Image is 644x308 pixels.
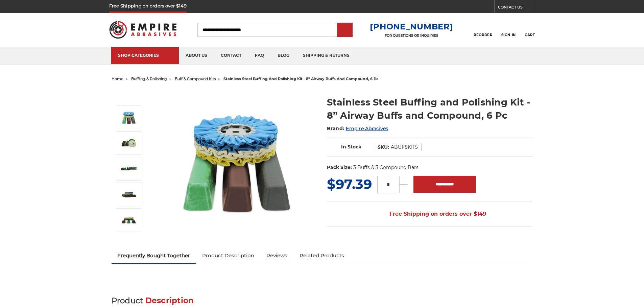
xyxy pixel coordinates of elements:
a: about us [179,47,214,64]
span: stainless steel buffing and polishing kit - 8” airway buffs and compound, 6 pc [223,76,379,81]
a: blog [271,47,296,64]
a: buffing & polishing [131,76,167,81]
a: shipping & returns [296,47,356,64]
p: FOR QUESTIONS OR INQUIRIES [370,33,453,38]
img: 8 inch airway buffing wheel and compound kit for stainless steel [120,109,137,126]
span: Cart [525,33,535,37]
img: Stainless Steel Buffing and Polishing Kit - 8” Airway Buffs and Compound, 6 Pc [120,212,137,229]
img: stainless steel 8 inch airway buffing wheel and compound kit [120,135,137,151]
a: contact [214,47,248,64]
a: Related Products [293,248,350,263]
a: Product Description [196,248,260,263]
a: Empire Abrasives [346,125,388,132]
dd: 3 Buffs & 3 Compound Bars [353,164,419,171]
dt: SKU: [378,144,389,151]
a: CONTACT US [498,3,535,13]
a: buff & compound kits [175,76,216,81]
div: SHOP CATEGORIES [118,53,172,58]
a: Cart [525,22,535,37]
a: home [112,76,123,81]
img: 8 inch airway buffing wheel and compound kit for stainless steel [169,94,305,229]
img: Empire Abrasives [109,17,177,43]
a: SHOP CATEGORIES [111,47,179,64]
span: Brand: [327,125,344,132]
img: Stainless Steel Buffing and Polishing Kit - 8” Airway Buffs and Compound, 6 Pc [120,160,137,177]
a: Reorder [474,22,492,37]
h1: Stainless Steel Buffing and Polishing Kit - 8” Airway Buffs and Compound, 6 Pc [327,96,533,122]
a: Frequently Bought Together [112,248,196,263]
dt: Pack Size: [327,164,352,171]
span: Product [112,296,143,305]
span: Sign In [501,33,516,37]
img: Stainless Steel Buffing and Polishing Kit - 8” Airway Buffs and Compound, 6 Pc [120,186,137,203]
a: Reviews [260,248,293,263]
a: faq [248,47,271,64]
input: Submit [338,23,352,37]
span: Reorder [474,33,492,37]
span: Description [145,296,194,305]
a: [PHONE_NUMBER] [370,22,453,31]
span: $97.39 [327,176,372,192]
span: In Stock [341,144,361,150]
span: Free Shipping on orders over $149 [373,207,486,221]
dd: ABUF8KIT5 [391,144,418,151]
